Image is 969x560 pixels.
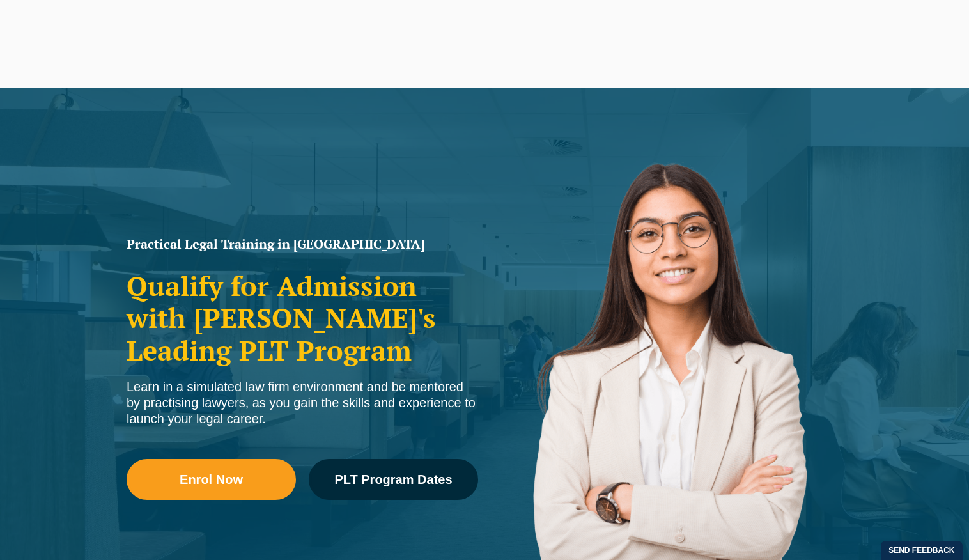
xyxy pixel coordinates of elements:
span: Enrol Now [180,473,243,486]
a: Enrol Now [127,459,296,500]
a: PLT Program Dates [309,459,478,500]
div: Learn in a simulated law firm environment and be mentored by practising lawyers, as you gain the ... [127,379,478,427]
h1: Practical Legal Training in [GEOGRAPHIC_DATA] [127,238,478,251]
span: PLT Program Dates [334,473,452,486]
h2: Qualify for Admission with [PERSON_NAME]'s Leading PLT Program [127,270,478,366]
